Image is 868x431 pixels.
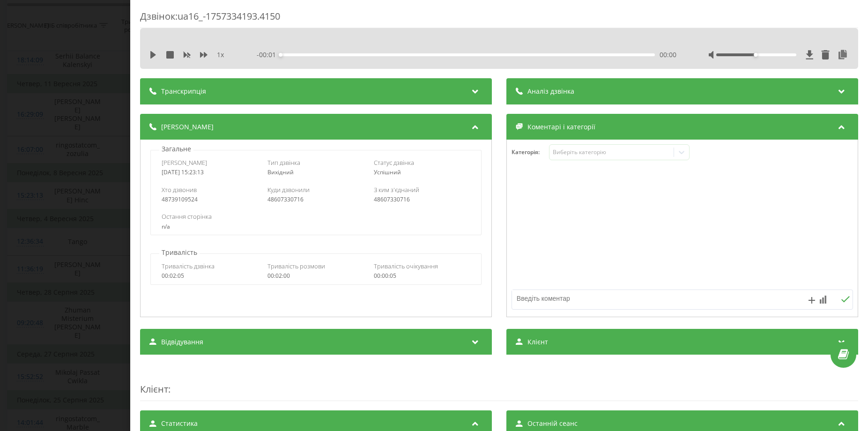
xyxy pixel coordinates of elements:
[161,337,203,347] span: Відвідування
[159,248,200,257] p: Тривалість
[374,186,419,194] span: З ким з'єднаний
[267,273,364,279] div: 00:02:00
[140,383,168,395] span: Клієнт
[754,53,757,57] div: Accessibility label
[267,186,310,194] span: Куди дзвонили
[527,419,578,428] span: Останній сеанс
[140,364,858,401] div: :
[267,196,364,203] div: 48607330716
[527,122,595,132] span: Коментарі і категорії
[374,158,414,167] span: Статус дзвінка
[162,223,470,230] div: n/a
[660,50,676,59] span: 00:00
[217,50,224,59] span: 1 x
[512,149,549,156] h4: Категорія :
[257,50,281,59] span: - 00:01
[267,262,325,270] span: Тривалість розмови
[374,262,438,270] span: Тривалість очікування
[162,273,258,279] div: 00:02:05
[159,144,193,154] p: Загальне
[374,273,470,279] div: 00:00:05
[161,419,198,428] span: Статистика
[162,212,212,221] span: Остання сторінка
[162,262,215,270] span: Тривалість дзвінка
[267,158,300,167] span: Тип дзвінка
[162,186,197,194] span: Хто дзвонив
[527,87,574,96] span: Аналіз дзвінка
[162,169,258,176] div: [DATE] 15:23:13
[553,149,670,156] div: Виберіть категорію
[374,196,470,203] div: 48607330716
[374,168,401,176] span: Успішний
[161,87,206,96] span: Транскрипція
[279,53,282,57] div: Accessibility label
[267,168,294,176] span: Вихідний
[527,337,548,347] span: Клієнт
[162,158,207,167] span: [PERSON_NAME]
[161,122,214,132] span: [PERSON_NAME]
[162,196,258,203] div: 48739109524
[140,10,858,28] div: Дзвінок : ua16_-1757334193.4150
